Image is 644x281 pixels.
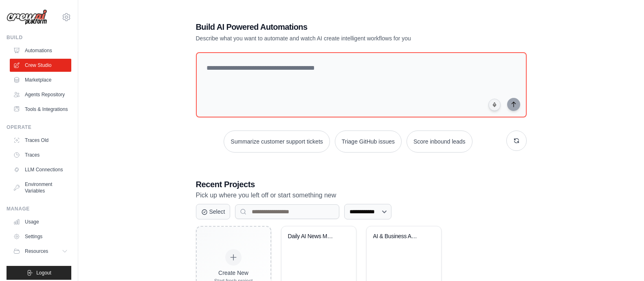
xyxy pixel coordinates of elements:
div: Operate [7,124,71,131]
button: Select [196,204,231,219]
a: Traces [10,148,71,162]
a: Settings [10,230,71,243]
button: Triage GitHub issues [335,131,402,153]
button: Score inbound leads [407,131,473,153]
a: Traces Old [10,134,71,147]
div: Build [7,34,71,41]
a: Marketplace [10,73,71,86]
button: Get new suggestions [506,131,527,151]
button: Click to speak your automation idea [488,99,501,111]
p: Describe what you want to automate and watch AI create intelligent workflows for you [196,34,470,42]
span: Logout [36,270,51,276]
a: Crew Studio [10,59,71,72]
p: Pick up where you left off or start something new [196,190,527,201]
div: Manage [7,206,71,212]
button: Logout [7,266,71,280]
div: Create New [214,269,253,277]
h1: Build AI Powered Automations [196,21,470,33]
h3: Recent Projects [196,179,527,190]
div: Daily AI News Monitor [288,233,337,240]
a: LLM Connections [10,163,71,176]
button: Resources [10,245,71,258]
a: Environment Variables [10,178,71,197]
div: AI & Business Analyst News Email Automation [373,233,422,240]
button: Summarize customer support tickets [224,131,330,153]
img: Logo [7,9,47,25]
a: Agents Repository [10,88,71,101]
a: Tools & Integrations [10,103,71,116]
a: Usage [10,215,71,228]
a: Automations [10,44,71,57]
span: Resources [25,248,48,254]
